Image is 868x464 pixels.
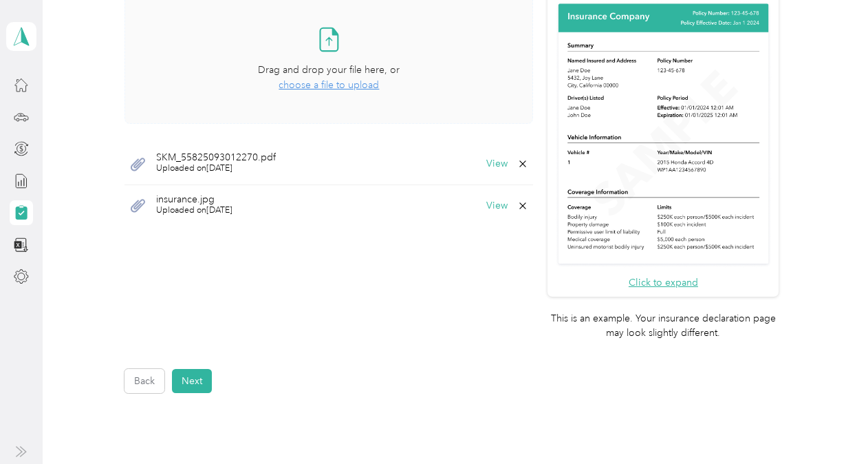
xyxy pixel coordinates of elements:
[258,64,400,76] span: Drag and drop your file here, or
[791,387,868,464] iframe: Everlance-gr Chat Button Frame
[156,153,276,162] span: SKM_55825093012270.pdf
[124,369,164,393] button: Back
[156,162,276,175] span: Uploaded on [DATE]
[555,1,772,268] img: Sample insurance declaration
[156,195,232,204] span: insurance.jpg
[156,204,232,217] span: Uploaded on [DATE]
[172,369,212,393] button: Next
[486,159,508,169] button: View
[486,201,508,211] button: View
[547,311,779,340] p: This is an example. Your insurance declaration page may look slightly different.
[279,79,379,91] span: choose a file to upload
[629,275,698,290] button: Click to expand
